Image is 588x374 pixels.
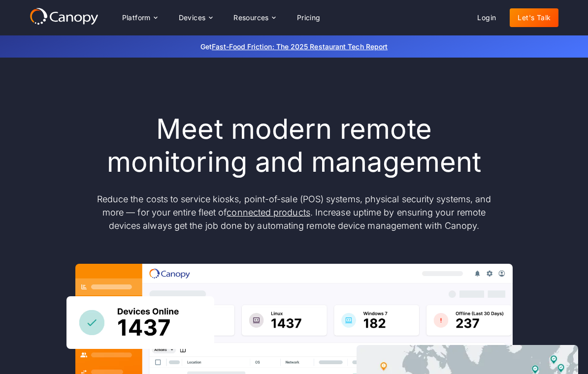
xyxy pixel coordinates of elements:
div: Resources [233,14,269,21]
div: Resources [226,8,283,28]
a: connected products [227,207,310,218]
p: Get [53,41,535,52]
div: Platform [122,14,151,21]
a: Login [469,8,504,27]
div: Devices [179,14,206,21]
p: Reduce the costs to service kiosks, point-of-sale (POS) systems, physical security systems, and m... [87,192,501,232]
img: Canopy sees how many devices are online [66,296,214,349]
a: Fast-Food Friction: The 2025 Restaurant Tech Report [212,42,388,51]
h1: Meet modern remote monitoring and management [87,113,501,179]
div: Platform [114,8,165,28]
div: Devices [171,8,220,28]
a: Pricing [289,8,328,27]
a: Let's Talk [510,8,558,27]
